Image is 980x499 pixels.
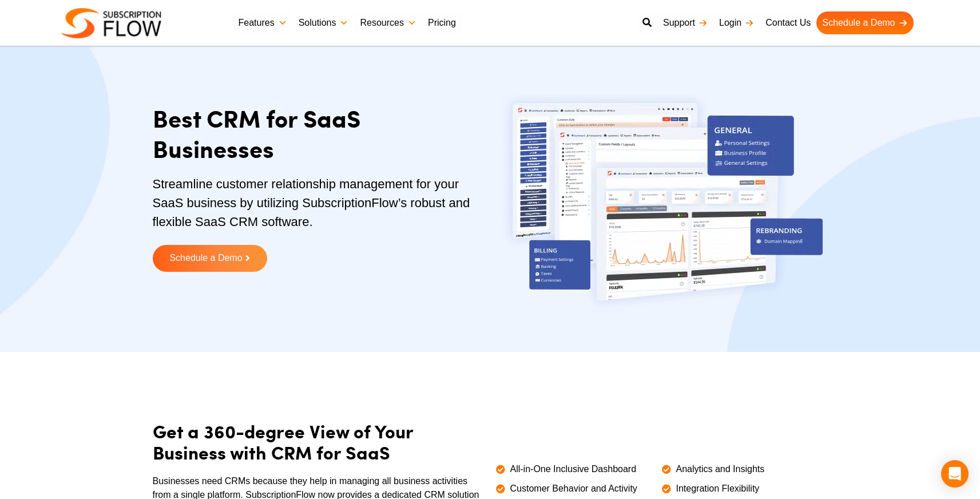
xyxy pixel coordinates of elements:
[816,11,913,34] a: Schedule a Demo
[293,11,355,34] a: Solutions
[354,11,422,34] a: Resources
[153,175,485,231] p: Streamline customer relationship management for your SaaS business by utilizing SubscriptionFlow’...
[169,254,242,263] span: Schedule a Demo
[507,482,637,496] span: Customer Behavior and Activity
[61,8,161,38] img: Subscriptionflow
[501,92,823,312] img: best-crm-for-saas-bussinesses
[673,482,760,496] span: Integration Flexibility
[673,462,765,476] span: Analytics and Insights
[507,462,637,476] span: All-in-One Inclusive Dashboard
[941,460,969,488] div: Open Intercom Messenger
[422,11,462,34] a: Pricing
[713,11,760,34] a: Login
[153,421,485,463] h2: Get a 360-degree View of Your Business with CRM for SaaS
[153,245,267,272] a: Schedule a Demo
[233,11,293,34] a: Features
[153,103,485,163] h1: Best CRM for SaaS Businesses
[760,11,816,34] a: Contact Us
[657,11,713,34] a: Support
